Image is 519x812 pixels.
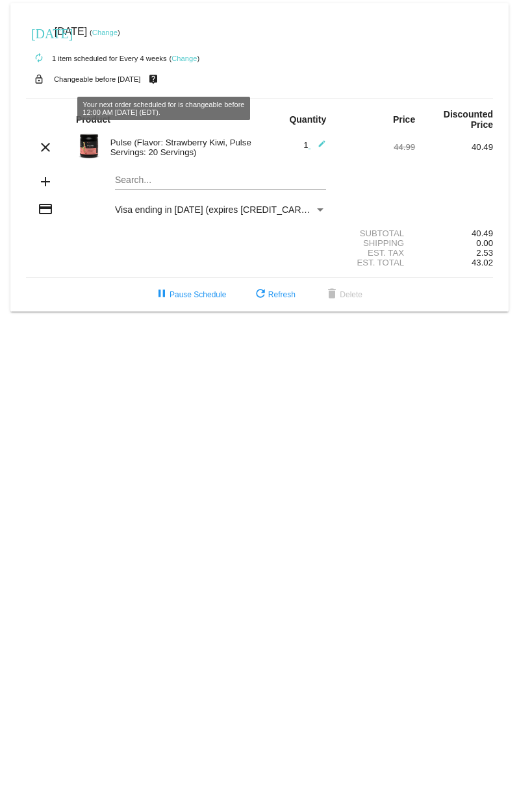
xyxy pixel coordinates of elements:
span: Refresh [253,290,296,299]
mat-icon: refresh [253,287,268,302]
strong: Product [76,114,110,125]
mat-icon: add [38,174,53,190]
button: Refresh [242,283,306,306]
mat-icon: lock_open [31,71,47,88]
div: Subtotal [337,228,415,238]
mat-icon: edit [310,140,326,155]
a: Change [171,55,197,62]
span: Delete [324,290,362,299]
a: Change [92,29,118,36]
small: ( ) [90,29,120,36]
div: Est. Tax [337,248,415,258]
div: Est. Total [337,258,415,267]
div: 40.49 [415,228,493,238]
span: 0.00 [476,238,493,248]
mat-icon: pause [154,287,170,302]
span: 1 [303,140,326,150]
mat-icon: autorenew [31,51,47,66]
input: Search... [115,175,326,186]
img: Image-1-Carousel-Pulse-20S-Strw-Kiwi-Trransp.png [76,133,102,159]
span: 2.53 [476,248,493,258]
button: Pause Schedule [144,283,236,306]
mat-icon: [DATE] [31,25,47,40]
small: ( ) [169,55,199,62]
strong: Discounted Price [444,109,493,130]
small: 1 item scheduled for Every 4 weeks [26,55,167,62]
mat-icon: credit_card [38,201,53,217]
mat-icon: delete [324,287,340,302]
mat-select: Payment Method [115,204,326,215]
mat-icon: clear [38,140,53,155]
mat-icon: live_help [146,71,161,88]
div: Shipping [337,238,415,248]
span: Pause Schedule [154,290,226,299]
strong: Quantity [289,114,326,125]
div: 44.99 [337,142,415,152]
div: 40.49 [415,142,493,152]
span: 43.02 [472,258,493,267]
button: Delete [314,283,373,306]
strong: Price [393,114,415,125]
span: Visa ending in [DATE] (expires [CREDIT_CARD_DATA]) [115,204,341,215]
div: Pulse (Flavor: Strawberry Kiwi, Pulse Servings: 20 Servings) [104,138,260,157]
small: Changeable before [DATE] [54,75,141,83]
